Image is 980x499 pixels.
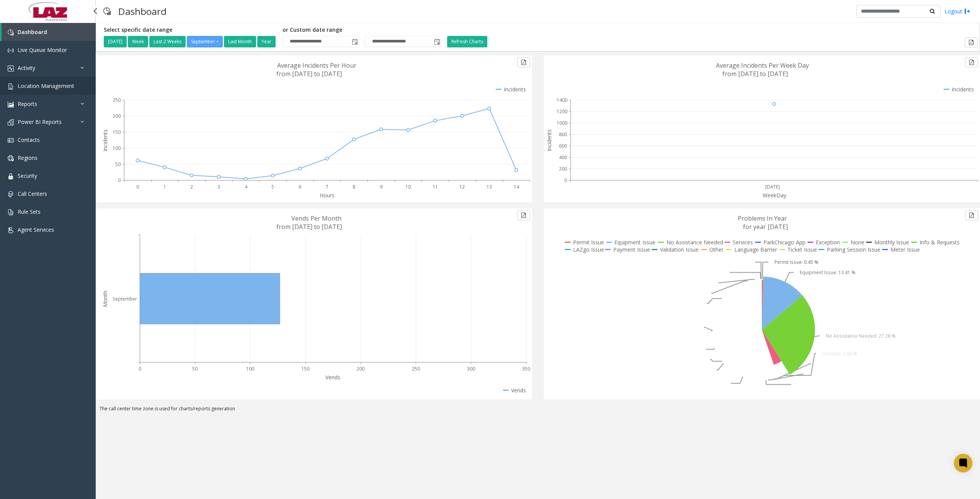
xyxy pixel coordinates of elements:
[114,2,170,21] h3: Dashboard
[271,184,274,190] text: 5
[257,36,276,47] button: Year
[326,184,328,190] text: 7
[350,36,359,47] span: Toggle popup
[8,83,14,89] img: 'icon'
[559,131,567,138] text: 800
[113,129,121,135] text: 150
[965,210,978,220] button: Export to pdf
[325,374,340,381] text: Vends
[965,37,978,47] button: Export to pdf
[301,366,309,372] text: 150
[104,36,127,47] button: [DATE]
[187,36,223,47] button: September
[18,82,74,89] span: Location Management
[113,145,121,151] text: 100
[800,269,856,276] text: Equipment Issue: 13.41 %
[557,108,567,115] text: 1200
[8,227,14,233] img: 'icon'
[522,366,530,372] text: 350
[774,259,818,265] text: Permit Issue: 0.45 %
[412,366,420,372] text: 250
[246,366,254,372] text: 100
[722,70,788,78] text: from [DATE] to [DATE]
[380,184,382,190] text: 9
[113,296,137,302] text: September
[291,214,341,223] text: Vends Per Month
[18,226,54,233] span: Agent Services
[822,350,857,357] text: Services: 3.62 %
[8,65,14,72] img: 'icon'
[8,119,14,125] img: 'icon'
[8,155,14,161] img: 'icon'
[564,177,567,184] text: 0
[18,154,38,161] span: Regions
[18,64,35,72] span: Activity
[139,366,141,372] text: 0
[277,61,356,70] text: Average Incidents Per Hour
[96,405,980,416] div: The call center time zone is used for charts/reports generation
[559,166,567,172] text: 200
[743,223,788,231] text: for year [DATE]
[2,23,96,41] a: Dashboard
[115,161,121,167] text: 50
[276,223,342,231] text: from [DATE] to [DATE]
[192,366,198,372] text: 50
[965,57,978,67] button: Export to pdf
[224,36,256,47] button: Last Month
[557,97,567,103] text: 1400
[104,27,277,33] h5: Select specific date range
[190,184,193,190] text: 2
[517,210,530,220] button: Export to pdf
[128,36,148,47] button: Week
[320,192,335,199] text: Hours
[18,172,37,179] span: Security
[18,118,62,125] span: Power BI Reports
[447,36,487,47] button: Refresh Charts
[113,113,121,119] text: 200
[299,184,301,190] text: 6
[559,143,567,149] text: 600
[276,70,342,78] text: from [DATE] to [DATE]
[765,184,780,190] text: [DATE]
[101,129,109,151] text: Incidents
[559,154,567,161] text: 400
[8,191,14,197] img: 'icon'
[487,184,492,190] text: 13
[459,184,465,190] text: 12
[433,36,441,47] span: Toggle popup
[964,7,970,15] img: logout
[18,190,47,197] span: Call Centers
[738,214,787,223] text: Problems In Year
[18,100,37,107] span: Reports
[517,57,530,67] button: Export to pdf
[8,173,14,179] img: 'icon'
[433,184,438,190] text: 11
[557,120,567,126] text: 1000
[467,366,475,372] text: 300
[18,46,67,54] span: Live Queue Monitor
[944,7,970,15] a: Logout
[405,184,411,190] text: 10
[118,177,121,184] text: 0
[136,184,139,190] text: 0
[149,36,186,47] button: Last 2 Weeks
[356,366,364,372] text: 200
[8,209,14,215] img: 'icon'
[103,2,111,21] img: pageIcon
[163,184,166,190] text: 1
[546,129,553,151] text: Incidents
[245,184,248,190] text: 4
[101,291,109,307] text: Month
[113,97,121,103] text: 250
[18,28,47,36] span: Dashboard
[283,27,441,33] h5: or Custom date range
[353,184,355,190] text: 8
[217,184,220,190] text: 3
[8,29,14,36] img: 'icon'
[716,61,809,70] text: Average Incidents Per Week Day
[514,184,519,190] text: 14
[8,137,14,143] img: 'icon'
[18,136,40,143] span: Contacts
[826,333,896,339] text: No Assistance Needed: 27.28 %
[8,47,14,54] img: 'icon'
